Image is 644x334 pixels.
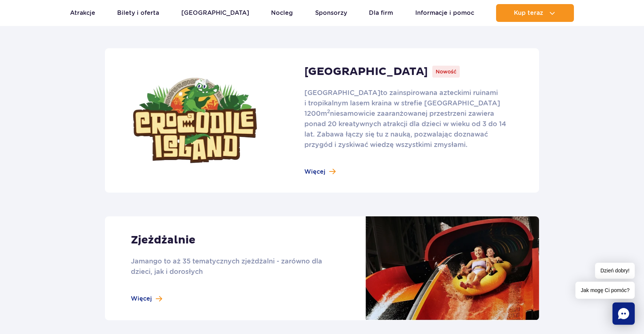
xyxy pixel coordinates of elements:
[181,4,249,22] a: [GEOGRAPHIC_DATA]
[70,4,95,22] a: Atrakcje
[117,4,159,22] a: Bilety i oferta
[369,4,393,22] a: Dla firm
[595,263,635,279] span: Dzień dobry!
[612,302,635,325] div: Chat
[271,4,293,22] a: Nocleg
[315,4,347,22] a: Sponsorzy
[415,4,474,22] a: Informacje i pomoc
[496,4,574,22] button: Kup teraz
[514,10,543,16] span: Kup teraz
[575,282,635,299] span: Jak mogę Ci pomóc?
